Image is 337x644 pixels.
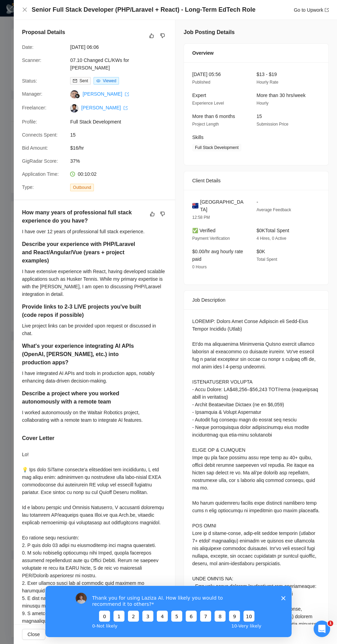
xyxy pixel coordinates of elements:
div: I worked autonomously on the Waltair Robotics project, collaborating with a remote team to integr... [22,409,167,424]
h5: Cover Letter [22,434,54,442]
h5: Proposal Details [22,28,65,36]
span: Date: [22,44,33,50]
span: Project Length [192,122,219,127]
span: mail [73,79,77,83]
span: Connects Spent: [22,132,58,138]
h5: What's your experience integrating AI APIs (OpenAI, [PERSON_NAME], etc.) into production apps? [22,342,145,367]
a: 07.10 Changed CL/KWs for [PERSON_NAME] [70,57,129,71]
div: I have integrated AI APIs and tools in production apps, notably enhancing data-driven decision-ma... [22,369,167,385]
span: 0 Hours [192,265,207,269]
span: 37% [70,157,173,165]
span: eye [96,79,100,83]
span: $0K Total Spent [257,228,289,233]
span: $13 - $19 [257,72,277,77]
span: dislike [160,211,165,217]
span: Bid Amount: [22,145,48,151]
span: 12:58 PM [192,215,210,220]
span: Submission Price [257,122,289,127]
button: like [148,210,156,218]
iframe: Intercom live chat [314,621,330,637]
span: Status: [22,78,37,84]
span: Profile: [22,119,37,125]
span: Experience Level [192,101,224,106]
h5: Job Posting Details [184,28,235,36]
span: export [123,106,128,110]
span: Full Stack Development [192,144,241,151]
span: Overview [192,49,214,57]
img: 🇦🇺 [192,202,198,210]
span: $16/hr [70,144,173,152]
span: export [125,92,129,96]
span: Payment Verification [192,236,230,241]
span: 15 [70,131,173,139]
span: Sent [79,78,88,83]
span: like [150,211,155,217]
img: c1nrCZW-5O1cqDoFHo_Xz-MnZy_1n7AANUNe4nlxuVeg31ZSGucUI1M07LWjpjBHA9 [70,104,78,112]
button: dislike [159,210,167,218]
span: - [257,199,258,205]
span: Total Spent [257,257,277,262]
span: Type: [22,184,34,190]
span: Expert [192,93,206,98]
span: Average Feedback [257,207,291,212]
span: [DATE] 06:06 [70,43,173,51]
span: 00:10:02 [78,171,97,177]
div: Live project links can be provided upon request or discussed in chat. [22,322,167,337]
h5: Describe your experience with PHP/Laravel and React/Angular/Vue (years + project examples) [22,240,145,265]
span: Hourly [257,101,269,106]
span: Manager: [22,91,42,97]
span: Published [192,80,210,85]
span: dislike [160,33,165,39]
h5: Describe a project where you worked autonomously with a remote team [22,389,145,406]
span: export [325,8,329,12]
span: Skills [192,135,204,140]
span: Viewed [103,78,116,83]
span: Hourly Rate [257,80,278,85]
span: ✅ Verified [192,228,216,233]
div: Job Description [192,291,320,309]
a: [PERSON_NAME] export [81,105,128,110]
span: clock-circle [70,172,75,176]
div: I have over 12 years of professional full stack experience. [22,228,167,235]
span: Freelancer: [22,105,46,110]
img: gigradar-bm.png [75,94,80,98]
div: I have extensive experience with React, having developed scalable applications such as Husker Ten... [22,268,167,298]
span: like [149,33,154,39]
a: [PERSON_NAME] export [83,91,129,97]
span: [DATE] 05:56 [192,72,221,77]
span: More than 30 hrs/week [257,93,305,98]
span: [GEOGRAPHIC_DATA] [200,198,246,213]
span: Full Stack Development [70,118,173,126]
span: 15 [257,114,262,119]
button: Close [22,629,45,640]
span: Application Time: [22,171,59,177]
span: Scanner: [22,57,41,63]
span: 1 [328,621,333,626]
span: More than 6 months [192,114,235,119]
span: 4 Hires, 0 Active [257,236,286,241]
div: Client Details [192,171,320,190]
span: GigRadar Score: [22,158,58,164]
span: Close [28,631,40,638]
button: dislike [159,32,167,40]
span: $0K [257,249,265,254]
h5: How many years of professional full stack experience do you have? [22,208,145,225]
span: Outbound [70,184,94,191]
h4: Senior Full Stack Developer (PHP/Laravel + React) - Long-Term EdTech Role [32,6,256,14]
